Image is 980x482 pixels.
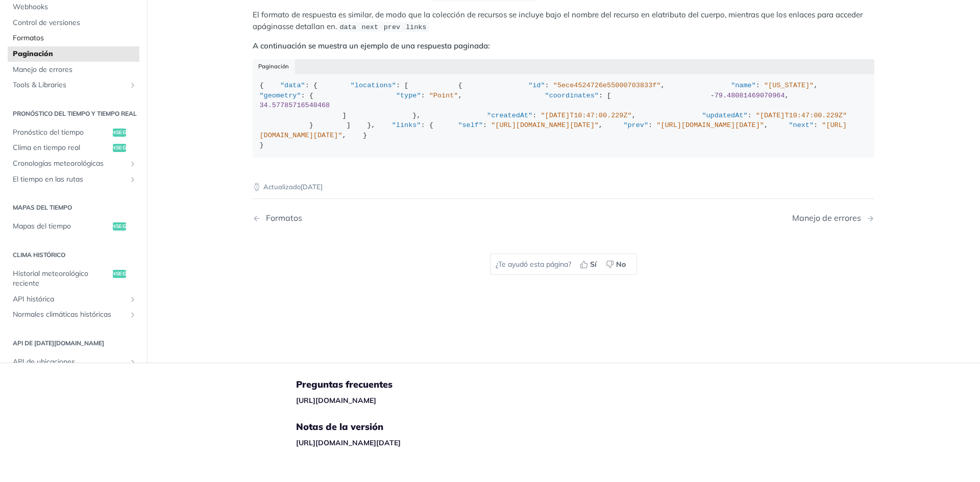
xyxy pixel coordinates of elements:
[702,112,747,119] span: "updatedAt"
[301,183,323,191] font: [DATE]
[129,81,137,89] button: Show subpages for Tools & Libraries
[553,82,661,89] span: "5ece4524726e55000703833f"
[296,378,393,390] font: Preguntas frecuentes
[129,311,137,319] button: Show subpages for Historical Climate Normals
[13,128,84,137] font: Pronóstico del tiempo
[104,223,135,230] font: conseguir
[104,129,135,136] font: conseguir
[8,31,139,46] a: Formatos
[396,92,421,99] span: "type"
[13,339,104,347] font: API de [DATE][DOMAIN_NAME]
[253,213,519,223] a: Página anterior: Formatos
[13,159,104,168] font: Cronologías meteorológicas
[8,156,139,171] a: Cronologías meteorológicasMostrar subpáginas para Cronologías del tiempo
[13,80,126,90] span: Tools & Libraries
[253,41,490,50] font: A continuación se muestra un ejemplo de una respuesta paginada:
[13,174,83,184] font: El tiempo en las rutas
[129,295,137,303] button: Mostrar subpáginas para la API histórica
[266,213,302,223] font: Formatos
[296,396,376,405] a: [URL][DOMAIN_NAME]
[260,92,301,99] span: "geometry"
[710,92,715,99] span: -
[792,213,861,223] font: Manejo de errores
[104,144,135,151] font: conseguir
[13,143,80,152] font: Clima en tiempo real
[491,121,599,129] span: "[URL][DOMAIN_NAME][DATE]"
[13,49,53,58] font: Paginación
[13,18,80,27] font: Control de versiones
[8,62,139,78] a: Manejo de errores
[8,46,139,62] a: Paginación
[496,260,571,269] font: ¿Te ayudó esta página?
[8,307,139,322] a: Normales climáticas históricasShow subpages for Historical Climate Normals
[541,112,631,119] span: "[DATE]T10:47:00.229Z"
[8,125,139,140] a: Pronóstico del tiempoconseguir
[13,251,65,259] font: Clima histórico
[339,23,356,31] span: data
[257,21,286,31] font: páginas
[104,270,135,277] font: conseguir
[13,33,44,42] font: Formatos
[13,221,71,231] font: Mapas del tiempo
[13,294,54,303] font: API histórica
[129,175,137,184] button: Mostrar subpáginas de El tiempo en las rutas
[8,15,139,31] a: Control de versiones
[253,203,874,233] nav: Controles de paginación
[335,21,337,31] font: .
[656,121,764,129] span: "[URL][DOMAIN_NAME][DATE]"
[406,23,427,31] span: links
[8,172,139,187] a: El tiempo en las rutasMostrar subpáginas de El tiempo en las rutas
[260,121,847,139] span: "[URL][DOMAIN_NAME][DATE]"
[260,102,330,109] span: 34.57785716540468
[280,82,305,89] span: "data"
[296,421,383,433] font: Notas de la versión
[8,354,139,370] a: API de ubicacionesShow subpages for Locations API
[384,23,400,31] span: prev
[13,2,48,11] font: Webhooks
[286,21,335,31] font: se detallan en
[253,10,863,31] font: atributo del cuerpo, mientras que los enlaces para acceder a
[792,213,874,223] a: Página siguiente: Manejo de errores
[13,204,72,211] font: Mapas del tiempo
[351,82,396,89] span: "locations"
[13,65,72,74] font: Manejo de errores
[392,121,421,129] span: "links"
[623,121,648,129] span: "prev"
[8,219,139,234] a: Mapas del tiempoconseguir
[576,257,602,272] button: Sí
[715,92,785,99] span: 79.48081469070964
[789,121,814,129] span: "next"
[13,269,88,288] font: Historial meteorológico reciente
[8,78,139,93] a: Tools & LibrariesShow subpages for Tools & Libraries
[756,112,847,119] span: "[DATE]T10:47:00.229Z"
[296,438,401,447] a: [URL][DOMAIN_NAME][DATE]
[253,10,658,19] font: El formato de respuesta es similar, de modo que la colección de recursos se incluye bajo el nombr...
[129,358,137,366] button: Show subpages for Locations API
[13,310,111,319] font: Normales climáticas históricas
[616,260,626,269] font: No
[8,140,139,156] a: Clima en tiempo realconseguir
[13,357,75,366] font: API de ubicaciones
[129,160,137,168] button: Mostrar subpáginas para Cronologías del tiempo
[487,112,532,119] span: "createdAt"
[260,81,868,150] div: { : { : [ { : , : , : { : , : [ , ] }, : , : } ] }, : { : , : , : , } }
[429,92,458,99] span: "Point"
[545,92,599,99] span: "coordinates"
[362,23,378,31] span: next
[590,260,597,269] font: Sí
[263,183,301,191] font: Actualizado
[8,292,139,307] a: API históricaMostrar subpáginas para la API histórica
[731,82,756,89] span: "name"
[13,110,137,117] font: Pronóstico del tiempo y tiempo real
[8,266,139,291] a: Historial meteorológico recienteconseguir
[602,257,631,272] button: No
[528,82,545,89] span: "id"
[458,121,483,129] span: "self"
[764,82,814,89] span: "[US_STATE]"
